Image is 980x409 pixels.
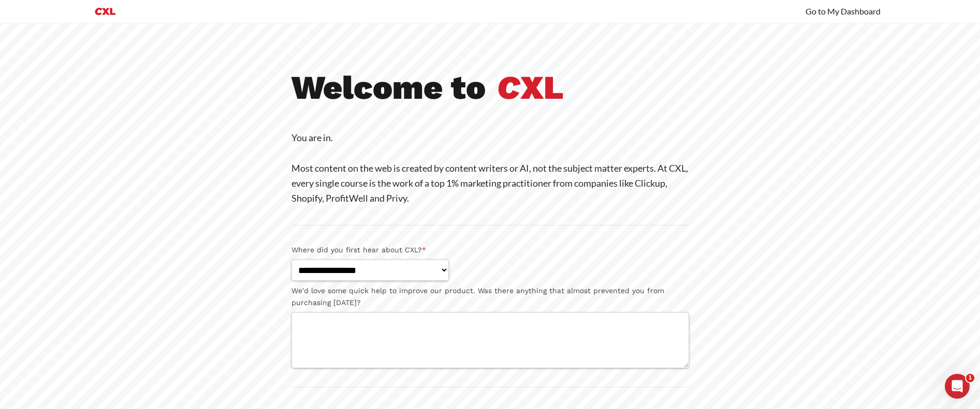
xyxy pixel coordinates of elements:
[966,374,974,382] span: 1
[945,374,970,399] iframe: Intercom live chat
[291,285,689,309] label: We'd love some quick help to improve our product. Was there anything that almost prevented you fr...
[291,130,689,206] p: You are in. Most content on the web is created by content writers or AI, not the subject matter e...
[497,68,564,107] b: XL
[291,68,486,107] b: Welcome to
[291,244,689,256] label: Where did you first hear about CXL?
[497,68,520,107] i: C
